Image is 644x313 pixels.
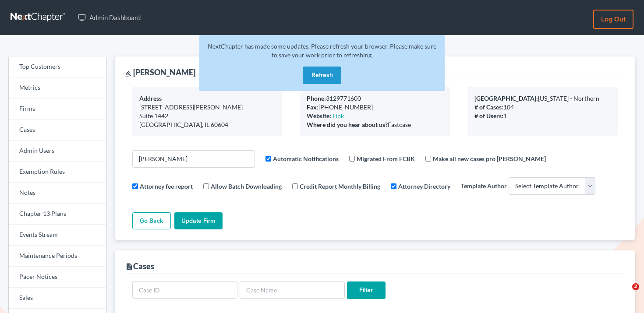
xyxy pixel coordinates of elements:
[474,103,611,112] div: 104
[300,182,380,191] label: Credit Report Monthly Billing
[474,112,611,120] div: 1
[357,154,415,163] label: Migrated From FCBK
[347,281,386,299] input: Filter
[132,281,237,299] input: Case ID
[208,42,436,59] span: NextChapter has made some updates. Please refresh your browser. Please make sure to save your wor...
[9,77,106,98] a: Metrics
[307,103,443,112] div: [PHONE_NUMBER]
[461,181,507,190] label: Template Author
[474,94,611,103] div: [US_STATE] - Northern
[132,212,171,230] a: Go Back
[125,261,154,271] div: Cases
[307,103,318,111] b: Fax:
[632,283,639,290] span: 2
[125,67,195,77] div: [PERSON_NAME]
[433,154,546,163] label: Make all new cases pro [PERSON_NAME]
[9,246,106,267] a: Maintenance Periods
[74,10,145,25] a: Admin Dashboard
[333,112,344,120] a: Link
[139,95,162,102] b: Address
[303,67,341,84] button: Refresh
[9,56,106,77] a: Top Customers
[9,183,106,204] a: Notes
[9,225,106,246] a: Events Stream
[9,120,106,141] a: Cases
[307,95,326,102] b: Phone:
[140,182,193,191] label: Attorney fee report
[211,182,282,191] label: Allow Batch Downloading
[139,120,276,129] div: [GEOGRAPHIC_DATA], IL 60604
[9,162,106,183] a: Exemption Rules
[139,103,276,112] div: [STREET_ADDRESS][PERSON_NAME]
[398,182,450,191] label: Attorney Directory
[474,112,503,120] b: # of Users:
[9,267,106,288] a: Pacer Notices
[9,141,106,162] a: Admin Users
[9,204,106,225] a: Chapter 13 Plans
[474,95,538,102] b: [GEOGRAPHIC_DATA]:
[307,121,388,128] b: Where did you hear about us?
[240,281,345,299] input: Case Name
[593,10,633,29] a: Log out
[307,112,331,120] b: Website:
[125,263,133,271] i: description
[614,283,635,304] iframe: Intercom live chat
[125,70,131,77] i: gavel
[307,120,443,129] div: Fastcase
[139,112,276,120] div: Suite 1442
[9,98,106,120] a: Firms
[474,103,503,111] b: # of Cases:
[9,288,106,309] a: Sales
[273,154,339,163] label: Automatic Notifications
[307,94,443,103] div: 3129771600
[174,212,223,230] input: Update Firm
